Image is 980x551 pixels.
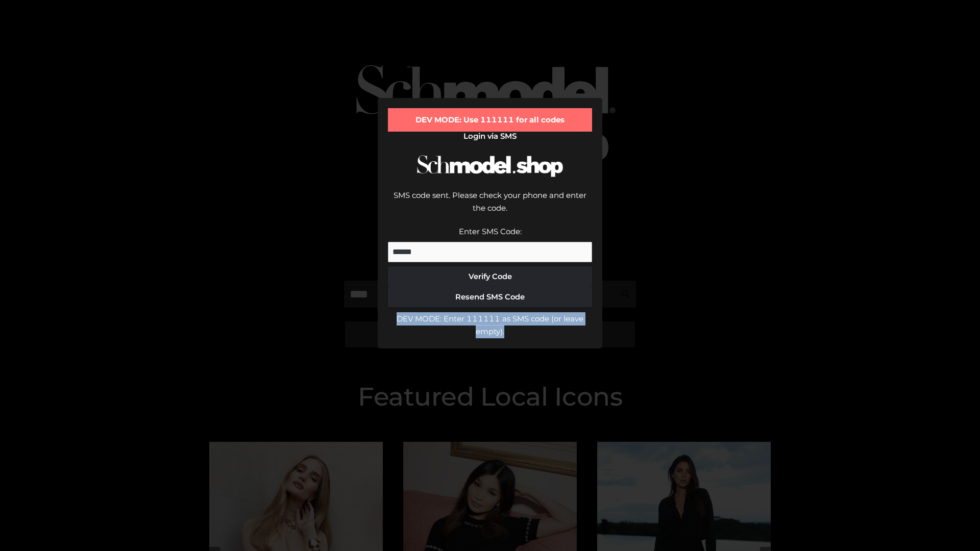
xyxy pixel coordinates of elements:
img: Schmodel Logo [413,146,567,186]
button: Verify Code [388,266,592,287]
div: SMS code sent. Please check your phone and enter the code. [388,189,592,225]
button: Resend SMS Code [388,287,592,307]
div: DEV MODE: Use 111111 for all codes [388,108,592,132]
div: DEV MODE: Enter 111111 as SMS code (or leave empty). [388,312,592,338]
label: Enter SMS Code: [459,227,522,236]
h2: Login via SMS [388,132,592,141]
